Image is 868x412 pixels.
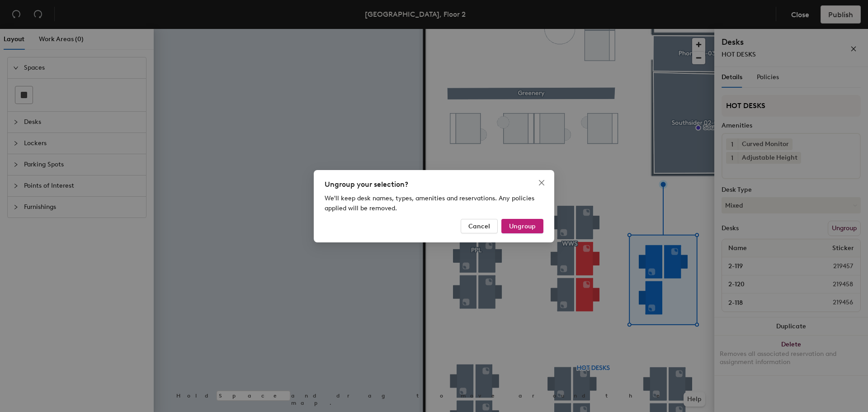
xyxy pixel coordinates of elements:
button: Cancel [461,219,498,233]
span: close [538,179,545,186]
span: Ungroup [509,222,536,230]
button: Close [534,175,549,190]
span: We'll keep desk names, types, amenities and reservations. Any policies applied will be removed. [325,194,534,212]
button: Ungroup [501,219,543,233]
span: Cancel [468,222,490,230]
span: Close [534,179,549,186]
div: Ungroup your selection? [325,179,543,190]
